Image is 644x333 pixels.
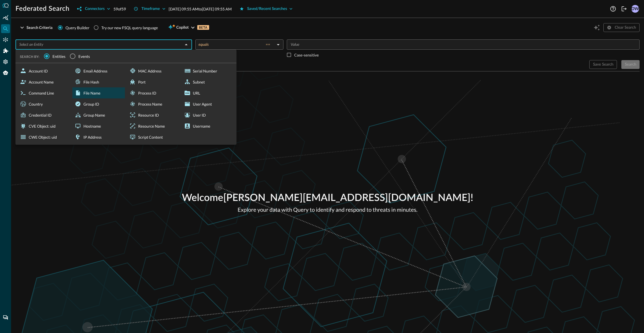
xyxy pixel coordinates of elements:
p: 59 of 59 [114,6,126,12]
div: Resource Name [127,120,180,131]
div: CVE Object: uid [18,120,70,131]
div: Hostname [72,120,125,131]
div: Saved/Recent Searches [247,6,287,12]
div: Username [182,120,234,131]
button: Saved/Recent Searches [236,4,296,13]
button: CopilotBETA [165,23,212,32]
span: Copilot [176,24,189,31]
div: MAC Address [127,65,180,76]
span: Query Builder [65,25,90,31]
span: == [266,42,270,47]
span: equals [199,42,209,47]
button: Help [609,4,617,13]
button: Timeframe [130,4,169,13]
div: Command Line [18,87,70,98]
div: Try our new FSQL query language [101,25,158,31]
div: URL [182,87,234,98]
span: Entities [52,53,65,59]
p: Explore your data with Query to identify and respond to threats in minutes. [182,206,473,214]
div: Search Criteria [27,24,52,31]
div: Account Name [18,76,70,87]
p: [DATE] 09:55 AM to [DATE] 09:55 AM [169,6,232,12]
div: Process Name [127,98,180,109]
div: Port [127,76,180,87]
div: Summary Insights [1,13,10,22]
div: CWE Object: uid [18,131,70,143]
span: SEARCH BY: [20,55,40,59]
div: User Agent [182,98,234,109]
p: BETA [197,25,209,30]
div: equals [199,42,275,47]
div: Connectors [1,35,10,44]
div: Federated Search [1,24,10,33]
h1: Federated Search [15,4,69,13]
div: User ID [182,109,234,120]
div: Resource ID [127,109,180,120]
div: File Hash [72,76,125,87]
div: Timeframe [141,6,160,12]
input: Value [288,41,637,48]
div: Query Agent [1,68,10,77]
div: Chat [1,313,10,322]
span: Events [78,53,90,59]
div: Email Address [72,65,125,76]
div: File Name [72,87,125,98]
div: Account ID [18,65,70,76]
p: Welcome [PERSON_NAME][EMAIL_ADDRESS][DOMAIN_NAME] ! [182,191,473,206]
div: IP Address [72,131,125,143]
input: Select an Entity [17,41,181,48]
div: Addons [1,46,10,55]
div: Connectors [85,6,104,12]
button: Connectors [74,4,113,13]
div: Process ID [127,87,180,98]
div: Group ID [72,98,125,109]
button: Search Criteria [15,23,56,32]
div: Subnet [182,76,234,87]
div: Settings [1,57,10,66]
p: Case-sensitive [294,52,319,58]
button: Logout [620,4,629,13]
div: Script Content [127,131,180,143]
div: DW [631,5,639,13]
div: Group Name [72,109,125,120]
div: Credential ID [18,109,70,120]
div: Country [18,98,70,109]
div: Serial Number [182,65,234,76]
button: Close [182,41,190,49]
